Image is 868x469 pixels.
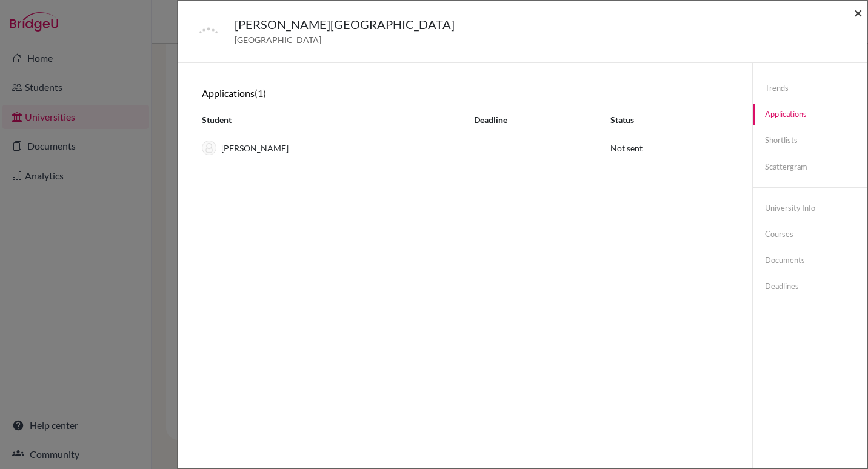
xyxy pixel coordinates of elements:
a: Shortlists [753,130,867,151]
a: Scattergram [753,156,867,178]
img: thumb_default-9baad8e6c595f6d87dbccf3bc005204999cb094ff98a76d4c88bb8097aa52fd3.png [202,141,216,155]
span: × [854,4,863,21]
div: Status [601,113,738,126]
span: Not sent [610,143,643,153]
a: University info [753,198,867,219]
h6: Applications [202,87,266,99]
img: default-university-logo-42dd438d0b49c2174d4c41c49dcd67eec2da6d16b3a2f6d5de70cc347232e317.png [192,15,225,48]
a: Documents [753,250,867,271]
a: Applications [753,104,867,125]
button: Close [854,5,863,20]
div: [PERSON_NAME] [193,141,465,155]
div: Student [193,113,465,126]
span: [GEOGRAPHIC_DATA] [235,33,455,46]
a: Trends [753,78,867,99]
div: Deadline [465,113,601,126]
a: Deadlines [753,276,867,297]
span: (1) [255,87,266,99]
h5: [PERSON_NAME][GEOGRAPHIC_DATA] [235,15,455,33]
a: Courses [753,224,867,245]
